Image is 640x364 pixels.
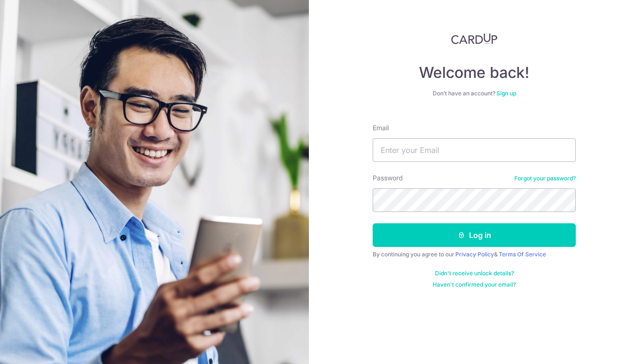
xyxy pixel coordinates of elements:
a: Privacy Policy [455,251,494,258]
a: Forgot your password? [514,175,576,182]
a: Didn't receive unlock details? [435,270,514,277]
label: Password [373,173,403,183]
a: Sign up [496,90,516,97]
button: Log in [373,223,576,247]
label: Email [373,123,389,133]
h4: Welcome back! [373,63,576,82]
input: Enter your Email [373,138,576,162]
a: Terms Of Service [499,251,546,258]
div: Don’t have an account? [373,90,576,97]
div: By continuing you agree to our & [373,251,576,258]
a: Haven't confirmed your email? [433,281,516,288]
img: CardUp Logo [451,33,497,44]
